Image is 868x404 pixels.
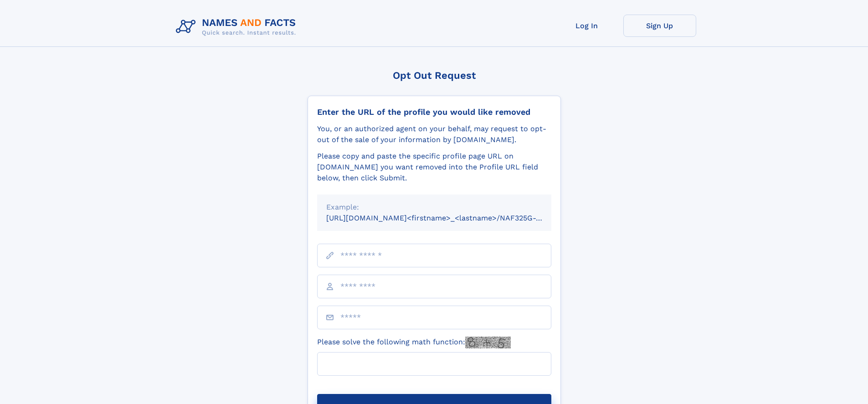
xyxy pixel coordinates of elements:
[317,337,511,348] label: Please solve the following math function:
[550,15,623,37] a: Log In
[317,107,551,117] div: Enter the URL of the profile you would like removed
[326,202,542,213] div: Example:
[317,123,551,145] div: You, or an authorized agent on your behalf, may request to opt-out of the sale of your informatio...
[317,151,551,184] div: Please copy and paste the specific profile page URL on [DOMAIN_NAME] you want removed into the Pr...
[172,15,303,39] img: Logo Names and Facts
[623,15,696,37] a: Sign Up
[326,214,569,222] small: [URL][DOMAIN_NAME]<firstname>_<lastname>/NAF325G-xxxxxxxx
[308,70,561,81] div: Opt Out Request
